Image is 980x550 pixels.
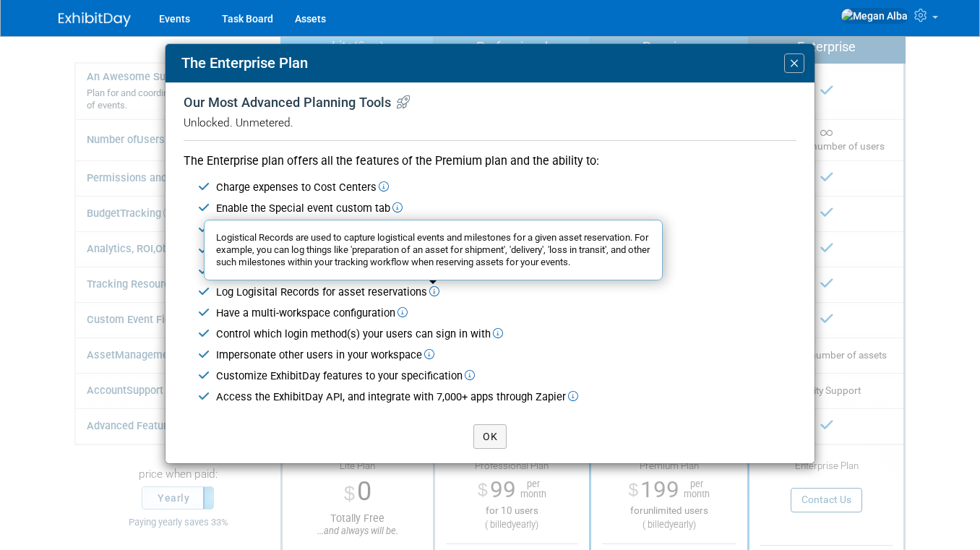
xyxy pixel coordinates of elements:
div: Unlocked. Unmetered. [184,116,796,130]
div: Charge expenses to Cost Centers [216,180,796,195]
div: Have a multi-workspace configuration [216,306,796,321]
div: Customize ExhibitDay features to your specification [216,369,796,384]
button: Close [784,53,804,73]
button: OK [473,424,507,449]
img: Megan Alba [841,8,908,24]
div: Logistical Records are used to capture logistical events and milestones for a given asset reserva... [204,220,663,280]
div: The Enterprise Plan [174,53,308,74]
div: Enable the Special event custom tab [216,201,796,216]
div: Log Logisital Records for asset reservations [216,285,796,300]
div: Our Most Advanced Planning Tools [184,94,796,130]
span: × [789,53,799,73]
div: Impersonate other users in your workspace [216,348,796,363]
div: Control which login method(s) your users can sign in with [216,327,796,342]
div: Access the ExhibitDay API, and integrate with 7,000+ apps through Zapier [216,390,796,405]
img: ExhibitDay [59,12,131,27]
div: The Enterprise plan offers all the features of the Premium plan and the ability to: [184,140,796,170]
